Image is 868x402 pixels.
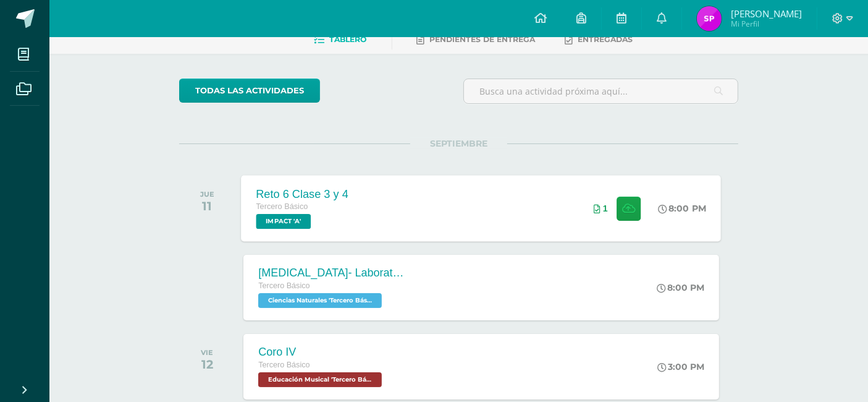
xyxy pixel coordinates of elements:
div: [MEDICAL_DATA]- Laboratorio en clase [258,267,407,280]
span: Tercero Básico [258,361,310,369]
span: SEPTIEMBRE [410,138,507,149]
a: Entregadas [565,30,633,49]
div: 8:00 PM [659,203,707,214]
span: Pendientes de entrega [430,35,536,44]
div: 8:00 PM [657,282,704,293]
span: 1 [603,203,608,213]
a: Tablero [314,30,367,49]
img: ea37237e9e527cb0b336558c30bf36cc.png [697,6,722,31]
div: JUE [200,190,214,199]
a: Pendientes de entrega [417,30,536,49]
div: Reto 6 Clase 3 y 4 [256,187,349,200]
span: Entregadas [578,35,633,44]
div: 12 [201,357,213,372]
span: Ciencias Naturales 'Tercero Básico A' [258,293,382,308]
a: todas las Actividades [179,79,320,103]
span: Tercero Básico [256,202,308,211]
input: Busca una actividad próxima aquí... [464,79,738,103]
span: Tablero [330,35,367,44]
span: IMPACT 'A' [256,214,311,229]
div: Coro IV [258,346,385,359]
div: 3:00 PM [657,361,704,372]
span: Educación Musical 'Tercero Básico A' [258,372,382,387]
span: Tercero Básico [258,281,310,290]
div: VIE [201,348,213,357]
span: Mi Perfil [731,19,802,29]
div: Archivos entregados [594,203,608,213]
span: [PERSON_NAME] [731,7,802,20]
div: 11 [200,199,214,213]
